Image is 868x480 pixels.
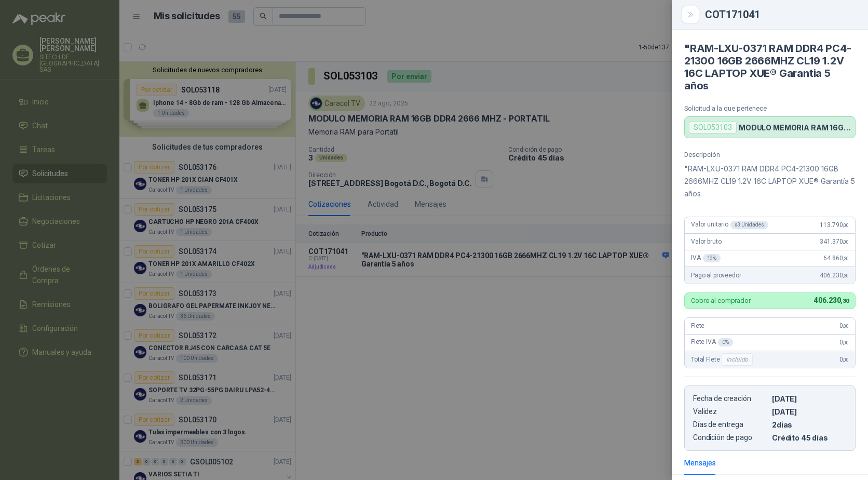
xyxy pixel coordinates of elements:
span: ,00 [843,357,849,363]
span: Valor bruto [691,238,721,245]
span: ,30 [840,298,849,304]
p: Días de entrega [693,420,768,429]
div: x 3 Unidades [730,221,768,229]
span: 0 [839,339,849,346]
span: ,00 [843,222,849,228]
span: 113.790 [820,221,849,229]
p: [DATE] [772,407,847,416]
button: Close [684,8,697,21]
span: 341.370 [820,238,849,245]
p: Descripción [684,151,856,158]
p: 2 dias [772,420,847,429]
div: 0 % [718,338,733,346]
h4: "RAM-LXU-0371 RAM DDR4 PC4-21300 16GB 2666MHZ CL19 1.2V 16C LAPTOP XUE® Garantia 5 años [684,42,856,92]
span: Flete IVA [691,338,733,346]
p: Validez [693,407,768,416]
span: 0 [839,322,849,329]
span: Valor unitario [691,221,768,229]
span: ,00 [843,323,849,329]
p: MODULO MEMORIA RAM 16GB DDR4 2666 MHZ - PORTATIL [739,123,851,132]
p: Solicitud a la que pertenece [684,104,856,112]
div: Incluido [722,353,753,366]
p: Crédito 45 días [772,433,847,442]
span: 64.860 [823,255,849,262]
span: Pago al proveedor [691,272,741,279]
span: Total Flete [691,353,755,366]
span: Flete [691,322,704,329]
span: ,30 [843,273,849,278]
p: Fecha de creación [693,394,768,403]
p: "RAM-LXU-0371 RAM DDR4 PC4-21300 16GB 2666MHZ CL19 1.2V 16C LAPTOP XUE® Garantía 5 años [684,163,856,200]
p: Cobro al comprador [691,297,751,304]
span: IVA [691,254,721,262]
div: Mensajes [684,457,716,469]
div: 19 % [703,254,721,262]
span: 406.230 [814,296,849,304]
span: ,30 [843,256,849,261]
span: 406.230 [820,272,849,279]
p: Condición de pago [693,433,768,442]
span: ,00 [843,340,849,345]
span: 0 [839,356,849,363]
p: [DATE] [772,394,847,403]
div: SOL053103 [689,121,737,134]
span: ,00 [843,239,849,245]
div: COT171041 [705,9,856,20]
